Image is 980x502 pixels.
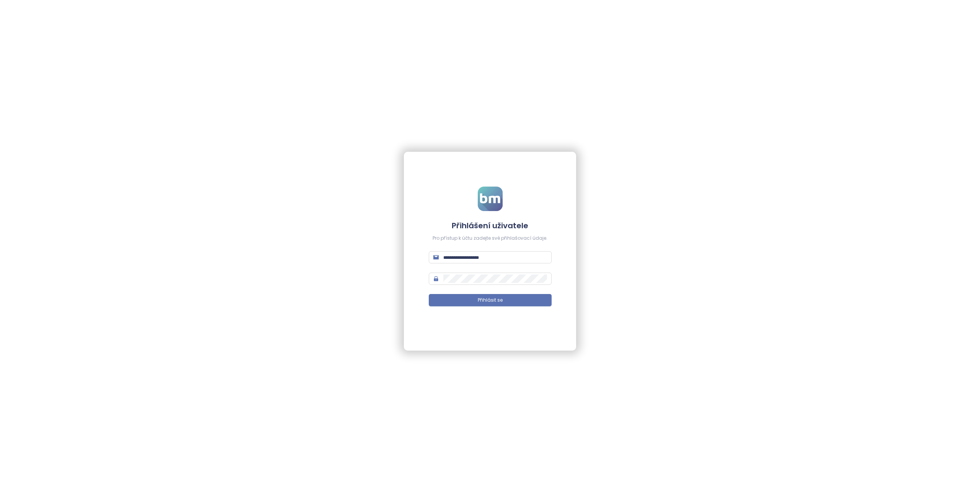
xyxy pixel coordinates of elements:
[433,276,439,281] span: lock
[429,220,552,231] h4: Přihlášení uživatele
[478,297,503,304] span: Přihlásit se
[433,255,439,260] span: mail
[478,187,503,211] img: logo
[429,294,552,306] button: Přihlásit se
[429,235,552,242] div: Pro přístup k účtu zadejte své přihlašovací údaje.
